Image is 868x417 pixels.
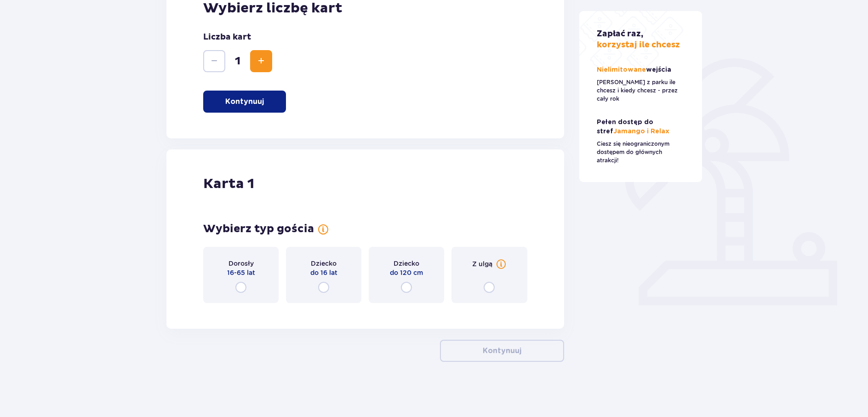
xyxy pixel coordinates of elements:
[597,29,680,51] p: korzystaj ile chcesz
[394,259,419,268] p: Dziecko
[390,268,423,277] p: do 120 cm
[250,50,272,72] button: Increase
[597,29,643,39] span: Zapłać raz,
[203,32,251,43] p: Liczba kart
[597,140,685,165] p: Ciesz się nieograniczonym dostępem do głównych atrakcji!
[472,259,492,268] p: Z ulgą
[203,50,225,72] button: Decrease
[597,119,653,135] span: Pełen dostęp do stref
[203,175,254,193] p: Karta 1
[203,91,286,113] button: Kontynuuj
[228,259,254,268] p: Dorosły
[483,346,521,356] p: Kontynuuj
[227,54,248,68] span: 1
[225,97,264,107] p: Kontynuuj
[203,222,314,236] p: Wybierz typ gościa
[227,268,255,277] p: 16-65 lat
[310,268,337,277] p: do 16 lat
[597,78,685,103] p: [PERSON_NAME] z parku ile chcesz i kiedy chcesz - przez cały rok
[440,340,564,362] button: Kontynuuj
[597,118,685,136] p: Jamango i Relax
[311,259,337,268] p: Dziecko
[646,67,671,73] span: wejścia
[597,65,673,74] p: Nielimitowane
